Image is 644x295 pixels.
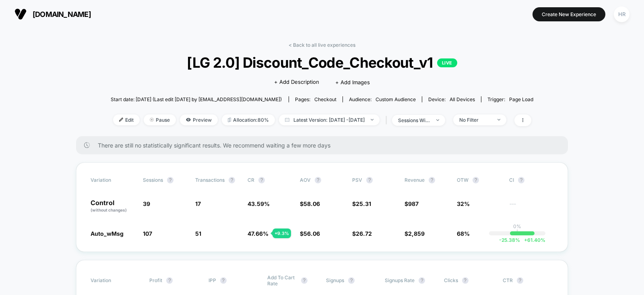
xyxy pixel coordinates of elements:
[520,237,545,243] span: 61.40 %
[143,230,152,237] span: 107
[509,177,553,183] span: CI
[457,177,501,183] span: OTW
[444,277,458,283] span: Clicks
[166,277,173,284] button: ?
[248,230,268,237] span: 47.66 %
[352,230,372,237] span: $
[303,230,320,237] span: 56.06
[611,6,632,23] button: HR
[285,118,289,122] img: calendar
[208,277,216,283] span: IPP
[398,117,430,123] div: sessions with impression
[143,200,150,207] span: 39
[499,237,520,243] span: -25.38 %
[437,58,457,67] p: LIVE
[366,177,373,183] button: ?
[289,42,355,48] a: < Back to all live experiences
[517,277,523,284] button: ?
[132,54,512,71] span: [LG 2.0] Discount_Code_Checkout_v1
[408,230,425,237] span: 2,859
[248,177,254,183] span: CR
[314,96,336,102] span: checkout
[111,96,282,102] span: Start date: [DATE] (Last edit [DATE] by [EMAIL_ADDRESS][DOMAIN_NAME])
[301,277,308,284] button: ?
[422,96,481,102] span: Device:
[349,96,416,102] div: Audience:
[516,229,518,235] p: |
[503,277,513,283] span: CTR
[91,274,135,287] span: Variation
[326,277,344,283] span: Signups
[356,200,371,207] span: 25.31
[12,8,93,21] button: [DOMAIN_NAME]
[457,230,470,237] span: 68%
[303,200,320,207] span: 58.06
[195,200,201,207] span: 17
[513,223,521,229] p: 0%
[258,177,265,183] button: ?
[195,230,201,237] span: 51
[384,114,392,126] span: |
[473,177,479,183] button: ?
[518,177,524,183] button: ?
[229,177,235,183] button: ?
[91,208,127,212] span: (without changes)
[33,10,91,19] span: [DOMAIN_NAME]
[405,177,425,183] span: Revenue
[220,277,227,284] button: ?
[405,200,419,207] span: $
[272,229,291,238] div: + 9.3 %
[228,118,231,122] img: rebalance
[429,177,435,183] button: ?
[348,277,355,284] button: ?
[457,200,470,207] span: 32%
[91,199,135,213] p: Control
[371,119,374,120] img: end
[300,200,320,207] span: $
[98,142,552,149] span: There are still no statistically significant results. We recommend waiting a few more days
[295,96,336,102] div: Pages:
[119,118,123,122] img: edit
[509,96,533,102] span: Page Load
[450,96,475,102] span: all devices
[352,177,362,183] span: PSV
[408,200,419,207] span: 987
[267,274,297,287] span: Add To Cart Rate
[149,277,162,283] span: Profit
[335,79,370,85] span: + Add Images
[300,177,311,183] span: AOV
[509,202,553,213] span: ---
[405,230,425,237] span: $
[91,230,124,237] span: Auto_wMsg
[143,177,163,183] span: Sessions
[113,114,140,125] span: Edit
[14,8,27,20] img: Visually logo
[524,237,527,243] span: +
[614,6,630,22] div: HR
[462,277,469,284] button: ?
[497,119,500,120] img: end
[356,230,372,237] span: 26.72
[419,277,425,284] button: ?
[315,177,321,183] button: ?
[459,117,491,123] div: No Filter
[222,114,275,125] span: Allocation: 80%
[195,177,225,183] span: Transactions
[274,78,319,86] span: + Add Description
[167,177,173,183] button: ?
[279,114,380,125] span: Latest Version: [DATE] - [DATE]
[533,7,605,21] button: Create New Experience
[144,114,176,125] span: Pause
[248,200,270,207] span: 43.59 %
[352,200,371,207] span: $
[300,230,320,237] span: $
[385,277,415,283] span: Signups Rate
[436,119,439,121] img: end
[91,177,135,183] span: Variation
[487,96,533,102] div: Trigger:
[150,118,154,122] img: end
[180,114,218,125] span: Preview
[376,96,416,102] span: Custom Audience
